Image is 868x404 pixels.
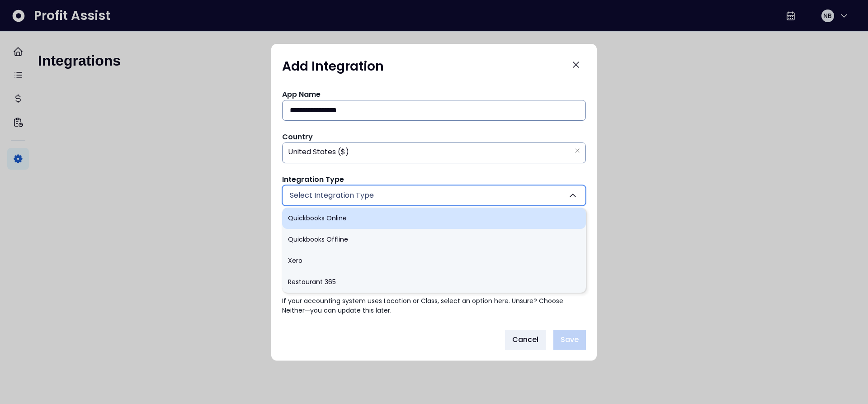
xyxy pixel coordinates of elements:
[505,330,546,350] button: Cancel
[512,334,539,345] span: Cancel
[290,190,374,201] span: Select Integration Type
[561,334,579,345] span: Save
[282,271,586,293] li: Restaurant 365
[282,296,586,315] p: If your accounting system uses Location or Class, select an option here. Unsure? Choose Neither—y...
[575,148,580,153] svg: close
[566,55,586,75] button: Close
[553,330,586,350] button: Save
[282,132,313,142] span: Country
[282,174,344,185] span: Integration Type
[282,229,586,250] li: Quickbooks Offline
[288,142,349,162] span: United States ($)
[575,146,580,155] button: Clear
[282,208,586,229] li: Quickbooks Online
[282,58,384,75] h1: Add Integration
[282,250,586,271] li: Xero
[282,89,321,100] span: App Name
